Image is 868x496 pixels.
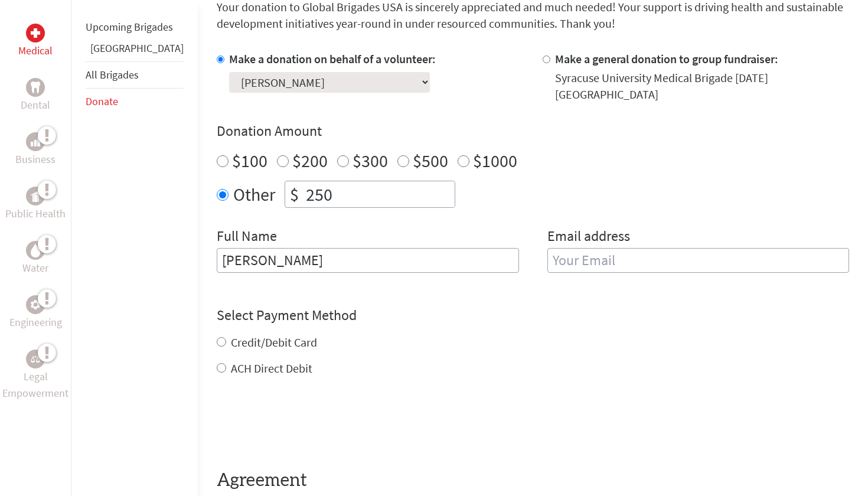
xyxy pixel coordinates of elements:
[555,51,778,66] label: Make a general donation to group fundraiser:
[26,187,45,205] div: Public Health
[86,14,184,40] li: Upcoming Brigades
[31,81,40,93] img: Dental
[22,260,48,276] p: Water
[21,78,50,113] a: DentalDental
[26,350,45,368] div: Legal Empowerment
[217,248,519,273] input: Enter Full Name
[229,51,436,66] label: Make a donation on behalf of a volunteer:
[2,368,68,402] p: Legal Empowerment
[31,28,40,38] img: Medical
[31,355,40,363] img: Legal Empowerment
[285,181,304,207] div: $
[231,361,312,376] label: ACH Direct Debit
[18,43,53,59] p: Medical
[413,149,448,172] label: $500
[5,187,66,222] a: Public HealthPublic Health
[304,181,455,207] input: Enter Amount
[31,300,40,309] img: Engineering
[5,205,66,222] p: Public Health
[555,70,850,103] div: Syracuse University Medical Brigade [DATE] [GEOGRAPHIC_DATA]
[15,151,56,168] p: Business
[90,41,184,55] a: [GEOGRAPHIC_DATA]
[86,68,139,81] a: All Brigades
[31,190,40,202] img: Public Health
[217,122,849,141] h4: Donation Amount
[86,89,184,115] li: Donate
[217,470,849,491] h4: Agreement
[22,241,48,276] a: WaterWater
[217,306,849,325] h4: Select Payment Method
[26,78,45,97] div: Dental
[2,350,68,402] a: Legal EmpowermentLegal Empowerment
[473,149,517,172] label: $1000
[26,24,45,43] div: Medical
[233,181,275,208] label: Other
[86,94,118,108] a: Donate
[31,243,40,257] img: Water
[15,132,56,168] a: BusinessBusiness
[353,149,388,172] label: $300
[231,335,317,350] label: Credit/Debit Card
[26,132,45,151] div: Business
[9,295,62,331] a: EngineeringEngineering
[292,149,328,172] label: $200
[86,40,184,61] li: Panama
[26,295,45,314] div: Engineering
[18,24,53,59] a: MedicalMedical
[21,97,50,113] p: Dental
[217,400,396,446] iframe: reCAPTCHA
[232,149,267,172] label: $100
[26,241,45,260] div: Water
[9,314,62,331] p: Engineering
[86,61,184,89] li: All Brigades
[31,137,40,146] img: Business
[547,248,850,273] input: Your Email
[547,227,630,248] label: Email address
[86,20,173,34] a: Upcoming Brigades
[217,227,277,248] label: Full Name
